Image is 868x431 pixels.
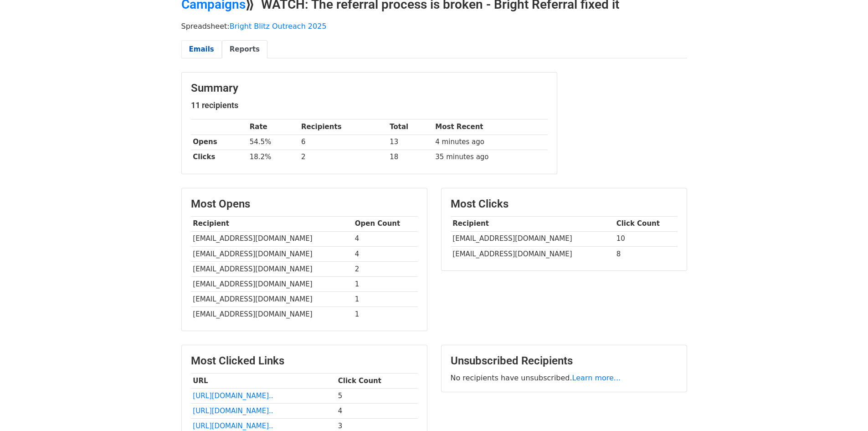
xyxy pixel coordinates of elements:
[614,246,678,261] td: 8
[451,354,678,368] h3: Unsubscribed Recipients
[191,246,353,261] td: [EMAIL_ADDRESS][DOMAIN_NAME]
[387,119,433,135] th: Total
[614,231,678,246] td: 10
[353,216,418,231] th: Open Count
[451,246,614,261] td: [EMAIL_ADDRESS][DOMAIN_NAME]
[353,231,418,246] td: 4
[191,307,353,322] td: [EMAIL_ADDRESS][DOMAIN_NAME]
[191,135,247,150] th: Opens
[181,21,687,31] p: Spreadsheet:
[353,261,418,276] td: 2
[299,135,387,150] td: 6
[230,22,327,31] a: Bright Blitz Outreach 2025
[191,292,353,307] td: [EMAIL_ADDRESS][DOMAIN_NAME]
[247,150,299,165] td: 18.2%
[572,374,621,382] a: Learn more...
[433,135,548,150] td: 4 minutes ago
[299,119,387,135] th: Recipients
[247,135,299,150] td: 54.5%
[433,150,548,165] td: 35 minutes ago
[299,150,387,165] td: 2
[614,216,678,231] th: Click Count
[181,40,222,59] a: Emails
[191,82,548,95] h3: Summary
[451,216,614,231] th: Recipient
[191,374,336,389] th: URL
[193,392,273,400] a: [URL][DOMAIN_NAME]..
[451,197,678,211] h3: Most Clicks
[191,197,418,211] h3: Most Opens
[191,261,353,276] td: [EMAIL_ADDRESS][DOMAIN_NAME]
[247,119,299,135] th: Rate
[222,40,267,59] a: Reports
[353,246,418,261] td: 4
[387,150,433,165] td: 18
[191,150,247,165] th: Clicks
[191,100,548,110] h5: 11 recipients
[191,354,418,368] h3: Most Clicked Links
[451,373,678,383] p: No recipients have unsubscribed.
[387,135,433,150] td: 13
[191,231,353,246] td: [EMAIL_ADDRESS][DOMAIN_NAME]
[336,374,418,389] th: Click Count
[336,389,418,404] td: 5
[191,216,353,231] th: Recipient
[433,119,548,135] th: Most Recent
[193,422,273,430] a: [URL][DOMAIN_NAME]..
[822,387,868,431] iframe: Chat Widget
[353,292,418,307] td: 1
[353,276,418,291] td: 1
[193,407,273,415] a: [URL][DOMAIN_NAME]..
[451,231,614,246] td: [EMAIL_ADDRESS][DOMAIN_NAME]
[336,404,418,419] td: 4
[191,276,353,291] td: [EMAIL_ADDRESS][DOMAIN_NAME]
[353,307,418,322] td: 1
